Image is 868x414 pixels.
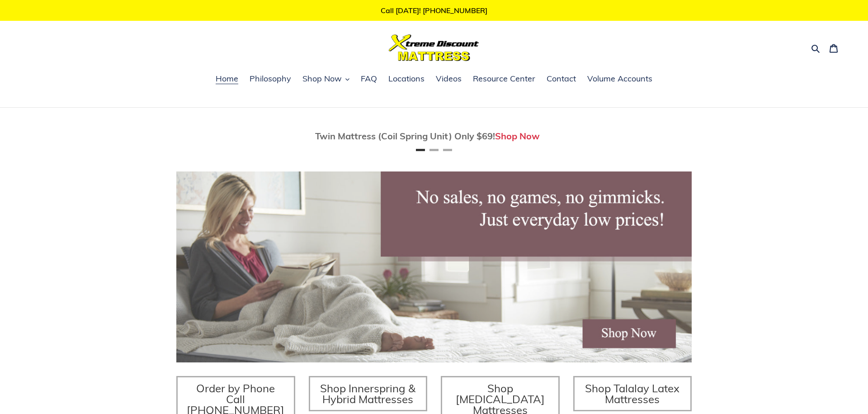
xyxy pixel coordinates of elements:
span: Contact [547,73,576,84]
span: Locations [388,73,425,84]
span: Shop Now [302,73,342,84]
a: Philosophy [245,72,296,86]
a: Locations [384,72,429,86]
span: FAQ [361,73,377,84]
a: Shop Innerspring & Hybrid Mattresses [309,376,428,411]
span: Shop Talalay Latex Mattresses [585,381,679,406]
span: Shop Innerspring & Hybrid Mattresses [320,381,415,406]
button: Shop Now [298,72,354,86]
button: Page 2 [429,149,439,151]
img: Xtreme Discount Mattress [389,34,479,61]
span: Videos [436,73,462,84]
span: Twin Mattress (Coil Spring Unit) Only $69! [315,130,495,142]
a: Home [211,72,243,86]
span: Resource Center [473,73,535,84]
a: Videos [431,72,466,86]
a: Shop Now [495,130,540,142]
a: Resource Center [468,72,540,86]
span: Home [216,73,238,84]
button: Page 1 [416,149,425,151]
a: Volume Accounts [583,72,657,86]
a: Contact [542,72,580,86]
button: Page 3 [443,149,452,151]
img: herobannermay2022-1652879215306_1200x.jpg [176,171,692,362]
a: FAQ [356,72,382,86]
a: Shop Talalay Latex Mattresses [573,376,692,411]
span: Philosophy [250,73,291,84]
span: Volume Accounts [587,73,652,84]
